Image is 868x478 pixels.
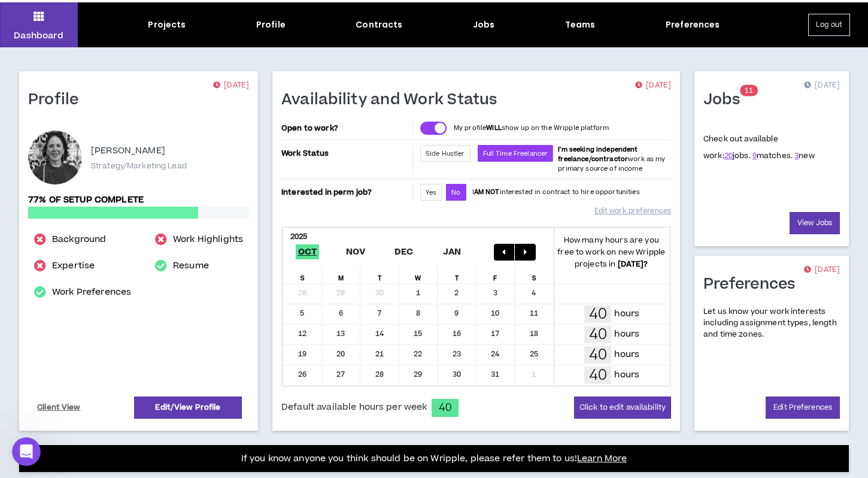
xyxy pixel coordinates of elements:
[614,348,639,361] p: hours
[290,231,308,242] b: 2025
[808,14,850,36] button: Log out
[724,150,733,161] a: 20
[515,265,554,283] div: S
[486,123,502,132] strong: WILL
[28,131,82,184] div: Nicole V.
[666,19,720,31] div: Preferences
[173,232,243,247] a: Work Highlights
[614,368,639,382] p: hours
[574,397,671,419] button: Click to edit availability
[344,244,368,259] span: Nov
[356,19,402,31] div: Contracts
[296,244,320,259] span: Oct
[724,150,751,161] span: jobs.
[91,161,187,171] p: Strategy/Marketing Lead
[752,150,757,161] a: 9
[740,85,758,96] sup: 11
[790,212,840,234] a: View Jobs
[577,452,627,465] a: Learn More
[399,265,438,283] div: W
[256,19,286,31] div: Profile
[614,307,639,320] p: hours
[438,265,477,283] div: T
[477,265,515,283] div: F
[472,187,640,197] p: I interested in contract to hire opportunities
[558,145,665,173] span: work as my primary source of income
[14,29,63,42] p: Dashboard
[618,259,648,270] b: [DATE] ?
[703,306,840,341] p: Let us know your work interests including assignment types, length and time zones.
[281,145,410,162] p: Work Status
[12,437,41,466] iframe: Intercom live chat
[804,80,840,92] p: [DATE]
[474,187,500,196] strong: AM NOT
[281,184,410,201] p: Interested in perm job?
[134,397,242,419] a: Edit/View Profile
[52,285,131,299] a: Work Preferences
[635,80,671,92] p: [DATE]
[52,232,106,247] a: Background
[281,123,410,133] p: Open to work?
[426,149,465,158] span: Side Hustler
[241,452,627,466] p: If you know anyone you think should be on Wripple, please refer them to us!
[614,328,639,341] p: hours
[749,86,753,96] span: 1
[794,150,799,161] a: 3
[804,264,840,276] p: [DATE]
[558,145,638,164] b: I'm seeking independent freelance/contractor
[703,134,815,161] p: Check out available work:
[426,188,436,197] span: Yes
[441,244,464,259] span: Jan
[454,123,609,133] p: My profile show up on the Wripple platform
[322,265,361,283] div: M
[360,265,399,283] div: T
[766,397,840,419] a: Edit Preferences
[35,397,83,418] a: Client View
[554,234,670,270] p: How many hours are you free to work on new Wripple projects in
[451,188,460,197] span: No
[148,19,186,31] div: Projects
[283,265,322,283] div: S
[281,401,427,414] span: Default available hours per week
[703,275,805,294] h1: Preferences
[52,259,95,273] a: Expertise
[281,90,506,110] h1: Availability and Work Status
[794,150,815,161] span: new
[752,150,793,161] span: matches.
[594,201,671,222] a: Edit work preferences
[28,193,249,207] p: 77% of setup complete
[392,244,416,259] span: Dec
[91,144,165,158] p: [PERSON_NAME]
[565,19,596,31] div: Teams
[173,259,209,273] a: Resume
[473,19,495,31] div: Jobs
[28,90,88,110] h1: Profile
[213,80,249,92] p: [DATE]
[703,90,749,110] h1: Jobs
[745,86,749,96] span: 1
